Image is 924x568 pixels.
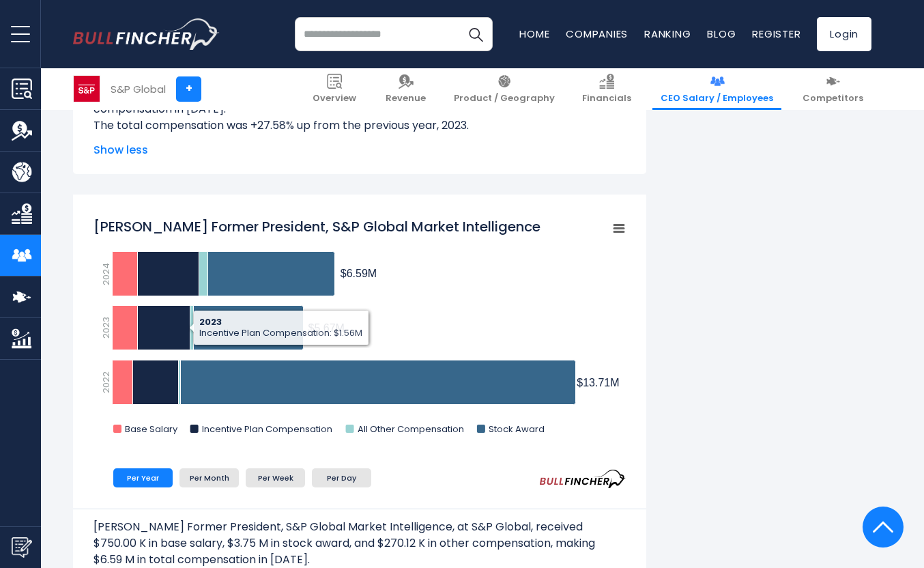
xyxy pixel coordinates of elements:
[125,423,178,436] text: Base Salary
[93,519,626,568] p: [PERSON_NAME] Former President, S&P Global Market Intelligence, at S&P Global, received $750.00 K...
[577,377,619,388] tspan: $13.71M
[179,468,239,487] li: Per Month
[446,68,563,110] a: Product / Geography
[386,93,426,104] span: Revenue
[752,27,800,41] a: Register
[803,93,863,104] span: Competitors
[358,423,464,436] text: All Other Compensation
[111,81,166,97] div: S&P Global
[489,423,545,436] text: Stock Award
[566,27,628,41] a: Companies
[459,17,493,51] button: Search
[73,18,220,50] a: Go to homepage
[176,76,201,102] a: +
[454,93,555,104] span: Product / Geography
[93,210,626,449] svg: Adam J. Kansler Former President, S&P Global Market Intelligence
[582,93,631,104] span: Financials
[100,317,113,339] text: 2023
[312,468,371,487] li: Per Day
[100,263,113,285] text: 2024
[304,68,364,110] a: Overview
[246,468,305,487] li: Per Week
[644,27,691,41] a: Ranking
[308,322,345,334] tspan: $5.67M
[574,68,639,110] a: Financials
[113,468,173,487] li: Per Year
[93,117,626,134] p: The total compensation was +27.58% up from the previous year, 2023.
[74,76,100,102] img: SPGI logo
[93,142,626,158] span: Show less
[100,371,113,393] text: 2022
[377,68,434,110] a: Revenue
[313,93,356,104] span: Overview
[341,268,377,279] tspan: $6.59M
[93,217,540,236] tspan: [PERSON_NAME] Former President, S&P Global Market Intelligence
[817,17,871,51] a: Login
[202,423,332,436] text: Incentive Plan Compensation
[661,93,773,104] span: CEO Salary / Employees
[652,68,781,110] a: CEO Salary / Employees
[707,27,736,41] a: Blog
[794,68,871,110] a: Competitors
[519,27,549,41] a: Home
[73,18,220,50] img: bullfincher logo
